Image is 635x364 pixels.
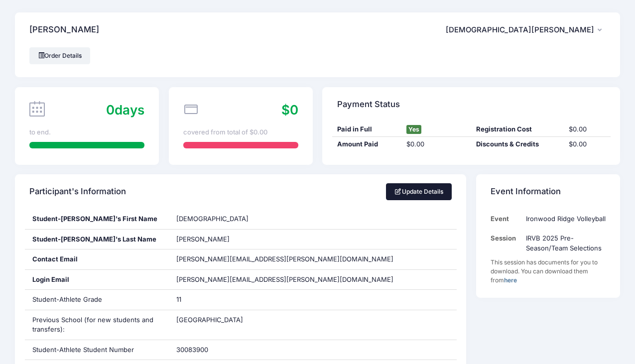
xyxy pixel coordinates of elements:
[106,100,144,120] div: days
[29,127,144,137] div: to end.
[504,276,517,284] a: here
[29,47,90,64] a: Order Details
[491,229,521,258] td: Session
[25,310,169,340] div: Previous School (for new students and transfers):
[471,124,564,134] div: Registration Cost
[406,125,421,134] span: Yes
[521,209,606,229] td: Ironwood Ridge Volleyball
[332,139,402,149] div: Amount Paid
[491,209,521,229] td: Event
[176,215,249,223] span: [DEMOGRAPHIC_DATA]
[25,290,169,310] div: Student-Athlete Grade
[176,346,208,354] span: 30083900
[25,249,169,269] div: Contact Email
[332,124,402,134] div: Paid in Full
[337,90,400,119] h4: Payment Status
[564,124,610,134] div: $0.00
[176,235,230,243] span: [PERSON_NAME]
[401,139,471,149] div: $0.00
[29,16,99,44] h4: [PERSON_NAME]
[491,258,606,285] div: This session has documents for you to download. You can download them from
[29,178,126,206] h4: Participant's Information
[176,255,393,263] span: [PERSON_NAME][EMAIL_ADDRESS][PERSON_NAME][DOMAIN_NAME]
[471,139,564,149] div: Discounts & Credits
[281,102,298,118] span: $0
[491,178,561,206] h4: Event Information
[25,230,169,249] div: Student-[PERSON_NAME]'s Last Name
[25,340,169,360] div: Student-Athlete Student Number
[25,209,169,229] div: Student-[PERSON_NAME]'s First Name
[176,316,243,324] span: [GEOGRAPHIC_DATA]
[183,127,298,137] div: covered from total of $0.00
[564,139,610,149] div: $0.00
[386,183,452,200] a: Update Details
[446,18,606,41] button: [DEMOGRAPHIC_DATA][PERSON_NAME]
[176,295,181,303] span: 11
[106,102,115,118] span: 0
[521,229,606,258] td: IRVB 2025 Pre-Season/Team Selections
[446,25,594,34] span: [DEMOGRAPHIC_DATA][PERSON_NAME]
[25,270,169,290] div: Login Email
[176,275,393,285] span: [PERSON_NAME][EMAIL_ADDRESS][PERSON_NAME][DOMAIN_NAME]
